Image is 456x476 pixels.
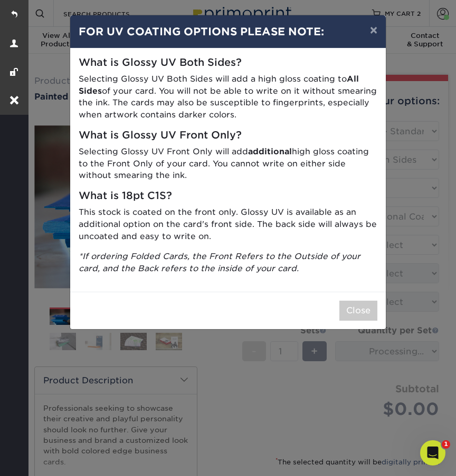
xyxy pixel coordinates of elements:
[420,440,445,465] iframe: Intercom live chat
[79,206,377,242] p: This stock is coated on the front only. Glossy UV is available as an additional option on the car...
[79,251,360,273] i: *If ordering Folded Cards, the Front Refers to the Outside of your card, and the Back refers to t...
[79,146,377,182] p: Selecting Glossy UV Front Only will add high gloss coating to the Front Only of your card. You ca...
[79,73,377,121] p: Selecting Glossy UV Both Sides will add a high gloss coating to of your card. You will not be abl...
[79,57,377,69] h5: What is Glossy UV Both Sides?
[362,15,386,45] button: ×
[79,24,377,39] h4: FOR UV COATING OPTIONS PLEASE NOTE:
[79,190,377,202] h5: What is 18pt C1S?
[79,130,377,142] h5: What is Glossy UV Front Only?
[248,146,292,156] strong: additional
[79,74,359,96] strong: All Sides
[339,301,377,321] button: Close
[442,440,450,449] span: 1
